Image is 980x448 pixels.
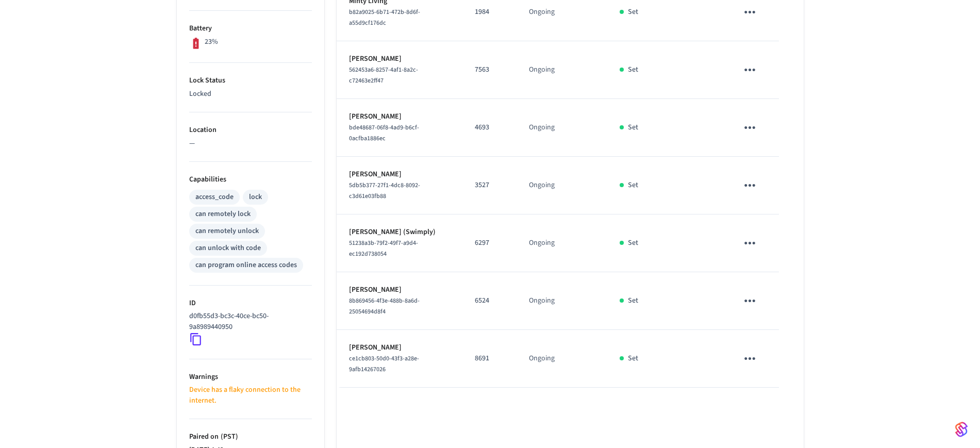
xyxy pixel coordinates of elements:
span: b82a9025-6b71-472b-8d6f-a55d9cf176dc [349,8,420,27]
p: [PERSON_NAME] [349,54,451,64]
p: Location [189,125,312,136]
p: Capabilities [189,174,312,185]
span: ( PST ) [219,432,238,442]
p: 23% [205,37,218,47]
td: Ongoing [517,157,607,214]
td: Ongoing [517,99,607,157]
div: can remotely unlock [195,226,259,237]
p: Set [628,7,638,18]
p: [PERSON_NAME] [349,342,451,353]
td: Ongoing [517,41,607,99]
p: [PERSON_NAME] (Swimply) [349,227,451,238]
div: can program online access codes [195,260,297,271]
span: 562453a6-8257-4af1-8a2c-c72463e2ff47 [349,65,418,85]
p: Set [628,64,638,75]
div: can remotely lock [195,209,251,220]
p: Set [628,238,638,248]
p: Set [628,180,638,191]
p: Set [628,122,638,133]
p: 3527 [475,180,504,191]
span: bde48687-06f8-4ad9-b6cf-0acfba1886ec [349,123,419,143]
p: [PERSON_NAME] [349,111,451,122]
span: ce1cb803-50d0-43f3-a28e-9afb14267026 [349,354,419,374]
p: Lock Status [189,75,312,86]
p: Device has a flaky connection to the internet. [189,385,312,406]
p: — [189,138,312,149]
p: [PERSON_NAME] [349,285,451,295]
p: Battery [189,23,312,34]
p: d0fb55d3-bc3c-40ce-bc50-9a8989440950 [189,311,308,333]
td: Ongoing [517,272,607,330]
p: 8691 [475,353,504,364]
p: 1984 [475,7,504,18]
td: Ongoing [517,214,607,272]
p: [PERSON_NAME] [349,169,451,180]
p: Set [628,295,638,306]
p: ID [189,298,312,309]
div: lock [249,192,262,203]
p: Warnings [189,372,312,383]
div: can unlock with code [195,243,261,254]
img: SeamLogoGradient.69752ec5.svg [955,421,968,438]
p: 6297 [475,238,504,248]
p: 6524 [475,295,504,306]
td: Ongoing [517,330,607,388]
div: access_code [195,192,234,203]
p: 7563 [475,64,504,75]
span: 51238a3b-79f2-49f7-a9d4-ec192d738054 [349,239,418,258]
p: Paired on [189,432,312,442]
p: Set [628,353,638,364]
span: 8b869456-4f3e-488b-8a6d-25054694d8f4 [349,296,420,316]
p: 4693 [475,122,504,133]
p: Locked [189,89,312,99]
span: 5db5b377-27f1-4dc8-8092-c3d61e03fb88 [349,181,420,201]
